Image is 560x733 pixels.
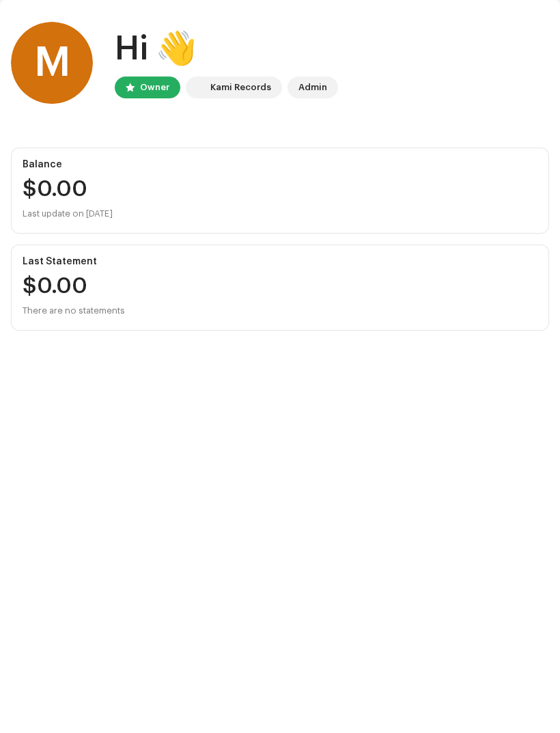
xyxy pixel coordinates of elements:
[11,22,93,104] div: M
[298,79,327,96] div: Admin
[11,245,549,331] re-o-card-value: Last Statement
[188,79,205,96] img: 33004b37-325d-4a8b-b51f-c12e9b964943
[11,148,549,234] re-o-card-value: Balance
[23,206,537,222] div: Last update on [DATE]
[23,303,125,319] div: There are no statements
[23,159,537,170] div: Balance
[210,79,271,96] div: Kami Records
[140,79,169,96] div: Owner
[23,256,537,267] div: Last Statement
[115,27,338,71] div: Hi 👋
